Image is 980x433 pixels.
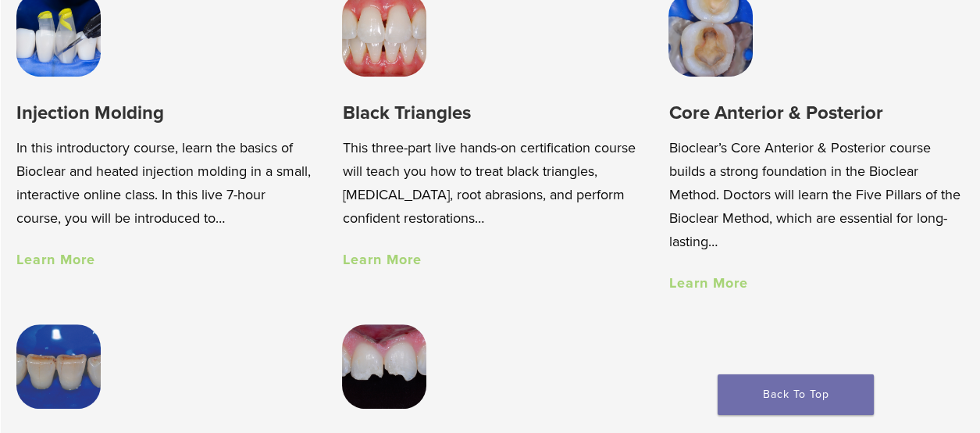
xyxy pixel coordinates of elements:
p: Bioclear’s Core Anterior & Posterior course builds a strong foundation in the Bioclear Method. Do... [668,136,964,253]
p: This three-part live hands-on certification course will teach you how to treat black triangles, [... [342,136,637,230]
p: In this introductory course, learn the basics of Bioclear and heated injection molding in a small... [16,136,312,230]
h3: Core Anterior & Posterior [668,100,964,126]
a: Back To Top [718,374,874,415]
h3: Black Triangles [342,100,637,126]
a: Learn More [668,274,747,292]
h3: Injection Molding [16,100,312,126]
a: Learn More [342,251,421,268]
a: Learn More [16,251,95,268]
